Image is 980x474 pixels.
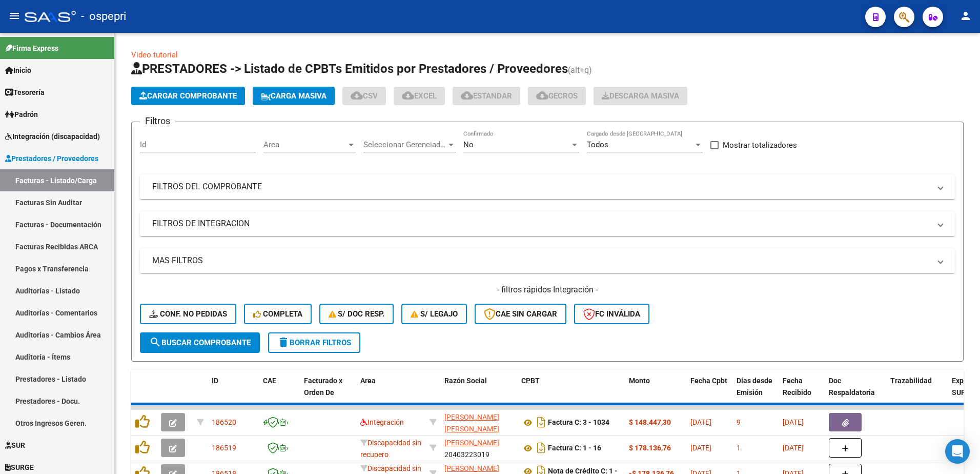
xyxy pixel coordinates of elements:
[461,89,473,102] mat-icon: cloud_download
[140,174,955,199] mat-expansion-panel-header: FILTROS DEL COMPROBANTE
[536,89,548,102] mat-icon: cloud_download
[329,309,385,319] span: S/ Doc Resp.
[263,140,346,149] span: Area
[140,284,955,295] h4: - filtros rápidos Integración -
[360,418,404,426] span: Integración
[587,140,608,149] span: Todos
[568,65,592,75] span: (alt+q)
[5,43,58,54] span: Firma Express
[319,304,394,324] button: S/ Doc Resp.
[212,377,218,385] span: ID
[444,439,499,447] span: [PERSON_NAME]
[360,439,421,459] span: Discapacidad sin recupero
[212,418,236,426] span: 186520
[402,91,437,101] span: EXCEL
[363,140,446,149] span: Seleccionar Gerenciador
[690,418,711,426] span: [DATE]
[5,131,100,142] span: Integración (discapacidad)
[461,91,512,101] span: Estandar
[959,10,972,22] mat-icon: person
[783,418,804,426] span: [DATE]
[625,370,686,415] datatable-header-cell: Monto
[517,370,625,415] datatable-header-cell: CPBT
[300,370,356,415] datatable-header-cell: Facturado x Orden De
[131,62,568,76] span: PRESTADORES -> Listado de CPBTs Emitidos por Prestadores / Proveedores
[149,336,161,348] mat-icon: search
[629,418,671,426] strong: $ 148.447,30
[886,370,948,415] datatable-header-cell: Trazabilidad
[737,377,772,397] span: Días desde Emisión
[268,332,360,353] button: Borrar Filtros
[779,370,825,415] datatable-header-cell: Fecha Recibido
[521,377,540,385] span: CPBT
[253,87,335,105] button: Carga Masiva
[444,413,499,433] span: [PERSON_NAME] [PERSON_NAME]
[139,91,237,101] span: Cargar Comprobante
[723,139,797,151] span: Mostrar totalizadores
[5,462,34,473] span: SURGE
[401,304,467,324] button: S/ legajo
[690,444,711,452] span: [DATE]
[783,377,811,397] span: Fecha Recibido
[686,370,732,415] datatable-header-cell: Fecha Cpbt
[149,309,227,319] span: Conf. no pedidas
[140,211,955,236] mat-expansion-panel-header: FILTROS DE INTEGRACION
[629,444,671,452] strong: $ 178.136,76
[342,87,386,105] button: CSV
[140,248,955,273] mat-expansion-panel-header: MAS FILTROS
[5,109,38,120] span: Padrón
[444,437,513,459] div: 20403223019
[732,370,779,415] datatable-header-cell: Días desde Emisión
[536,91,578,101] span: Gecros
[583,309,640,319] span: FC Inválida
[5,65,31,76] span: Inicio
[411,309,458,319] span: S/ legajo
[444,377,487,385] span: Razón Social
[548,419,609,427] strong: Factura C: 3 - 1034
[277,336,290,348] mat-icon: delete
[304,377,342,397] span: Facturado x Orden De
[602,91,679,101] span: Descarga Masiva
[253,309,302,319] span: Completa
[140,304,236,324] button: Conf. no pedidas
[356,370,425,415] datatable-header-cell: Area
[263,377,276,385] span: CAE
[8,10,21,22] mat-icon: menu
[351,91,378,101] span: CSV
[5,440,25,451] span: SUR
[825,370,886,415] datatable-header-cell: Doc Respaldatoria
[5,87,45,98] span: Tesorería
[140,114,175,128] h3: Filtros
[259,370,300,415] datatable-header-cell: CAE
[484,309,557,319] span: CAE SIN CARGAR
[629,377,650,385] span: Monto
[140,332,260,353] button: Buscar Comprobante
[5,153,98,164] span: Prestadores / Proveedores
[444,411,513,433] div: 23355719464
[402,89,414,102] mat-icon: cloud_download
[535,440,548,456] i: Descargar documento
[444,464,499,472] span: [PERSON_NAME]
[131,50,178,60] a: Video tutorial
[244,304,312,324] button: Completa
[574,304,649,324] button: FC Inválida
[152,218,930,229] mat-panel-title: FILTROS DE INTEGRACION
[829,377,875,397] span: Doc Respaldatoria
[81,5,126,28] span: - ospepri
[208,370,259,415] datatable-header-cell: ID
[277,338,351,347] span: Borrar Filtros
[945,439,970,464] div: Open Intercom Messenger
[475,304,566,324] button: CAE SIN CARGAR
[440,370,517,415] datatable-header-cell: Razón Social
[783,444,804,452] span: [DATE]
[737,444,741,452] span: 1
[890,377,932,385] span: Trazabilidad
[690,377,727,385] span: Fecha Cpbt
[594,87,687,105] app-download-masive: Descarga masiva de comprobantes (adjuntos)
[394,87,445,105] button: EXCEL
[737,418,741,426] span: 9
[453,87,520,105] button: Estandar
[351,89,363,102] mat-icon: cloud_download
[360,377,376,385] span: Area
[463,140,474,149] span: No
